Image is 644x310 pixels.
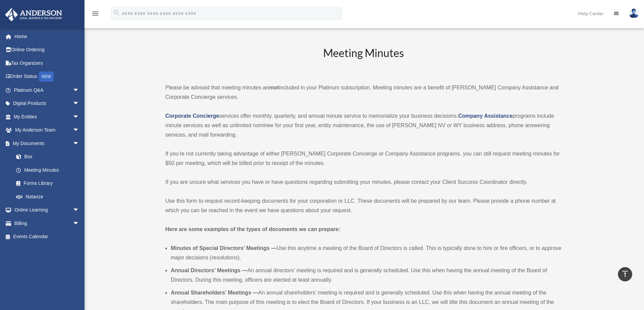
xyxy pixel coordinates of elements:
[73,137,86,150] span: arrow_drop_down
[212,255,238,260] em: resolutions
[165,113,219,119] a: Corporate Concierge
[165,149,562,168] p: If you’re not currently taking advantage of either [PERSON_NAME] Corporate Concierge or Company A...
[5,70,90,84] a: Order StatusNEW
[5,230,90,244] a: Events Calendar
[73,203,86,217] span: arrow_drop_down
[621,270,629,278] i: vertical_align_top
[165,177,562,187] p: If you are unsure what services you have or have questions regarding submitting your minutes, ple...
[165,111,562,140] p: services offer monthly, quarterly, and annual minute service to memorialize your business decisio...
[171,267,247,273] b: Annual Directors’ Meetings —
[629,8,639,18] img: User Pic
[171,266,562,285] li: An annual directors’ meeting is required and is generally scheduled. Use this when having the ann...
[5,83,90,97] a: Platinum Q&Aarrow_drop_down
[171,245,277,251] b: Minutes of Special Directors’ Meetings —
[5,43,90,57] a: Online Ordering
[73,110,86,124] span: arrow_drop_down
[5,110,90,123] a: My Entitiesarrow_drop_down
[618,267,632,281] a: vertical_align_top
[3,8,64,21] img: Anderson Advisors Platinum Portal
[73,97,86,111] span: arrow_drop_down
[73,123,86,137] span: arrow_drop_down
[165,226,340,232] strong: Here are some examples of the types of documents we can prepare:
[73,83,86,97] span: arrow_drop_down
[113,9,120,17] i: search
[5,217,90,230] a: Billingarrow_drop_down
[9,150,90,164] a: Box
[458,113,512,119] a: Company Assistance
[9,163,86,177] a: Meeting Minutes
[5,123,90,137] a: My Anderson Teamarrow_drop_down
[91,12,99,18] a: menu
[165,196,562,215] p: Use this form to request record-keeping documents for your corporation or LLC. These documents wi...
[165,46,562,74] h2: Meeting Minutes
[171,290,258,295] b: Annual Shareholders’ Meetings —
[73,217,86,230] span: arrow_drop_down
[270,85,279,90] strong: not
[165,83,562,102] p: Please be advised that meeting minutes are included in your Platinum subscription. Meeting minute...
[9,177,90,190] a: Forms Library
[5,56,90,70] a: Tax Organizers
[91,9,99,18] i: menu
[5,203,90,217] a: Online Learningarrow_drop_down
[5,97,90,110] a: Digital Productsarrow_drop_down
[171,244,562,262] li: Use this anytime a meeting of the Board of Directors is called. This is typically done to hire or...
[9,190,90,203] a: Notarize
[5,137,90,150] a: My Documentsarrow_drop_down
[5,30,90,43] a: Home
[39,72,54,82] div: NEW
